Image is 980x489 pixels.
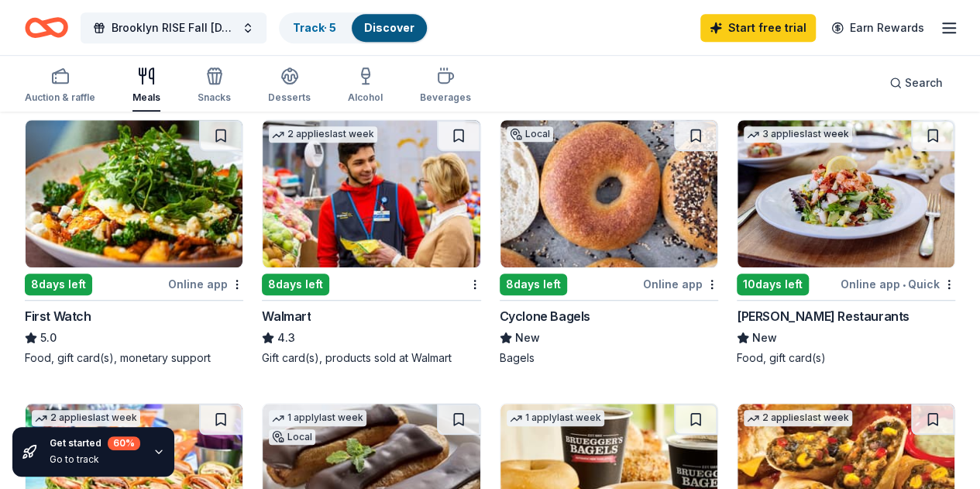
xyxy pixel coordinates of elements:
span: 5.0 [40,329,57,347]
div: First Watch [25,307,91,325]
button: Desserts [268,60,311,112]
button: Brooklyn RISE Fall [DATE] [81,12,266,43]
img: Image for Cyclone Bagels [500,120,717,267]
div: Beverages [420,91,471,104]
div: Food, gift card(s) [737,350,955,366]
img: Image for Walmart [263,120,480,267]
div: Bagels [500,350,718,366]
div: Alcohol [348,91,383,104]
button: Alcohol [348,60,383,112]
a: Image for First Watch8days leftOnline appFirst Watch5.0Food, gift card(s), monetary support [25,119,243,366]
a: Earn Rewards [822,14,934,42]
button: Track· 5Discover [279,12,428,43]
div: 1 apply last week [269,410,366,426]
div: 2 applies last week [744,410,852,426]
div: [PERSON_NAME] Restaurants [737,307,910,325]
div: Walmart [262,307,311,325]
div: Desserts [268,91,311,104]
a: Image for Walmart2 applieslast week8days leftWalmart4.3Gift card(s), products sold at Walmart [262,119,480,366]
img: Image for First Watch [26,120,242,267]
a: Home [25,9,68,46]
span: New [752,329,777,347]
div: 2 applies last week [269,126,377,143]
div: Online app [643,274,718,294]
div: 60 % [108,436,140,450]
div: Get started [50,436,140,450]
div: 8 days left [262,274,329,295]
span: Search [905,74,943,92]
div: 8 days left [25,274,92,295]
div: Go to track [50,453,140,466]
span: New [515,329,540,347]
div: Local [269,429,315,445]
div: Cyclone Bagels [500,307,590,325]
div: 10 days left [737,274,809,295]
button: Meals [132,60,160,112]
div: Online app Quick [841,274,955,294]
img: Image for Cameron Mitchell Restaurants [738,120,954,267]
button: Beverages [420,60,471,112]
div: 2 applies last week [32,410,140,426]
div: Meals [132,91,160,104]
div: 1 apply last week [507,410,604,426]
span: Brooklyn RISE Fall [DATE] [112,19,236,37]
button: Snacks [198,60,231,112]
button: Auction & raffle [25,60,95,112]
a: Image for Cameron Mitchell Restaurants3 applieslast week10days leftOnline app•Quick[PERSON_NAME] ... [737,119,955,366]
span: 4.3 [277,329,295,347]
span: • [903,278,906,291]
div: Gift card(s), products sold at Walmart [262,350,480,366]
div: 3 applies last week [744,126,852,143]
button: Search [877,67,955,98]
div: Local [507,126,553,142]
div: Online app [168,274,243,294]
a: Discover [364,21,414,34]
div: Food, gift card(s), monetary support [25,350,243,366]
div: 8 days left [500,274,567,295]
a: Start free trial [700,14,816,42]
div: Auction & raffle [25,91,95,104]
div: Snacks [198,91,231,104]
a: Track· 5 [293,21,336,34]
a: Image for Cyclone BagelsLocal8days leftOnline appCyclone BagelsNewBagels [500,119,718,366]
